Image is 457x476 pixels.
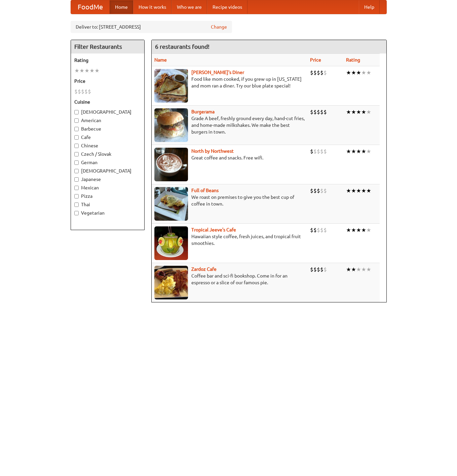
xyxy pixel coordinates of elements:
[89,67,94,74] li: ★
[361,69,366,76] li: ★
[74,203,79,207] input: Thai
[74,176,141,183] label: Japanese
[310,108,313,116] li: $
[74,99,141,105] h5: Cuisine
[356,187,361,194] li: ★
[74,159,141,166] label: German
[310,69,313,76] li: $
[191,227,236,232] a: Tropical Jeeve's Cafe
[71,21,232,33] div: Deliver to: [STREET_ADDRESS]
[317,148,320,155] li: $
[74,152,79,156] input: Czech / Slovak
[74,134,141,141] label: Cafe
[313,69,317,76] li: $
[191,70,244,75] b: [PERSON_NAME]'s Diner
[346,226,351,234] li: ★
[74,109,141,115] label: [DEMOGRAPHIC_DATA]
[74,169,79,173] input: [DEMOGRAPHIC_DATA]
[351,187,356,194] li: ★
[351,108,356,116] li: ★
[74,78,141,84] h5: Price
[74,117,141,124] label: American
[323,108,327,116] li: $
[191,109,215,114] a: Burgerama
[154,76,305,89] p: Food like mom cooked, if you grew up in [US_STATE] and mom ran a diner. Try our blue plate special!
[346,148,351,155] li: ★
[154,148,188,181] img: north.jpg
[366,187,371,194] li: ★
[346,57,360,63] a: Rating
[323,148,327,155] li: $
[191,266,217,272] a: Zardoz Cafe
[317,226,320,234] li: $
[78,88,81,95] li: $
[74,211,79,215] input: Vegetarian
[310,57,321,63] a: Price
[361,266,366,273] li: ★
[84,67,89,74] li: ★
[323,69,327,76] li: $
[154,187,188,221] img: beans.jpg
[79,67,84,74] li: ★
[356,148,361,155] li: ★
[191,148,234,154] a: North by Northwest
[317,266,320,273] li: $
[154,266,188,299] img: zardoz.jpg
[351,226,356,234] li: ★
[74,193,141,199] label: Pizza
[361,108,366,116] li: ★
[74,151,141,157] label: Czech / Slovak
[320,69,323,76] li: $
[84,88,88,95] li: $
[313,108,317,116] li: $
[74,186,79,190] input: Mexican
[74,210,141,216] label: Vegetarian
[351,69,356,76] li: ★
[154,108,188,142] img: burgerama.jpg
[154,272,305,286] p: Coffee bar and sci-fi bookshop. Come in for an espresso or a slice of our famous pie.
[346,69,351,76] li: ★
[320,187,323,194] li: $
[359,0,380,14] a: Help
[211,24,227,30] a: Change
[154,69,188,103] img: sallys.jpg
[366,226,371,234] li: ★
[346,187,351,194] li: ★
[361,148,366,155] li: ★
[74,67,79,74] li: ★
[74,57,141,64] h5: Rating
[317,108,320,116] li: $
[71,40,144,53] h4: Filter Restaurants
[74,201,141,208] label: Thai
[155,43,210,50] ng-pluralize: 6 restaurants found!
[323,226,327,234] li: $
[356,108,361,116] li: ★
[317,69,320,76] li: $
[74,142,141,149] label: Chinese
[88,88,91,95] li: $
[154,154,305,161] p: Great coffee and snacks. Free wifi.
[74,118,79,123] input: American
[317,187,320,194] li: $
[361,226,366,234] li: ★
[172,0,207,14] a: Who we are
[94,67,100,74] li: ★
[320,148,323,155] li: $
[366,108,371,116] li: ★
[74,194,79,198] input: Pizza
[110,0,133,14] a: Home
[154,115,305,135] p: Grade A beef, freshly ground every day, hand-cut fries, and home-made milkshakes. We make the bes...
[313,187,317,194] li: $
[320,266,323,273] li: $
[191,188,219,193] a: Full of Beans
[133,0,172,14] a: How it works
[74,127,79,131] input: Barbecue
[313,148,317,155] li: $
[154,226,188,260] img: jeeves.jpg
[74,88,78,95] li: $
[154,194,305,207] p: We roast on premises to give you the best cup of coffee in town.
[366,148,371,155] li: ★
